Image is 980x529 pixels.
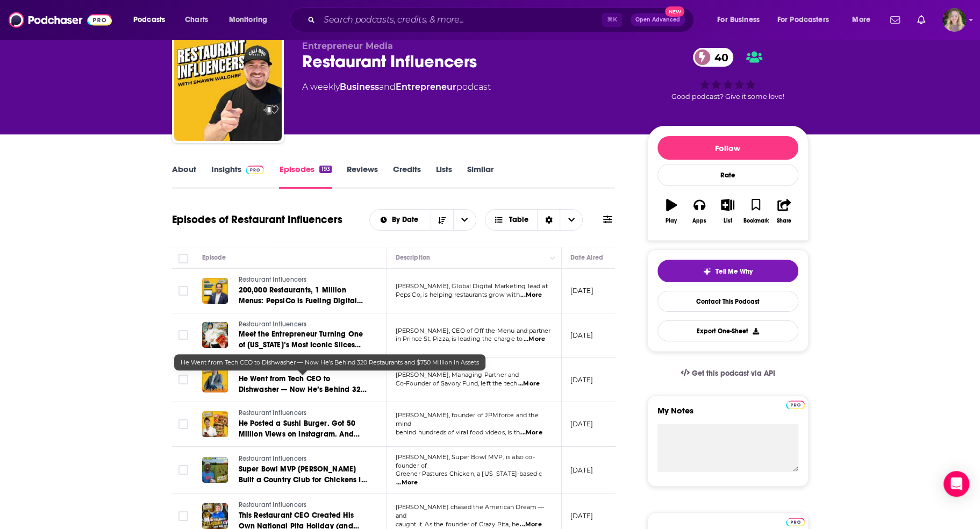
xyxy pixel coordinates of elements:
[520,291,542,299] span: ...More
[302,41,393,51] span: Entrepreneur Media
[392,216,422,224] span: By Date
[347,164,378,189] a: Reviews
[279,164,331,189] a: Episodes193
[185,12,208,27] span: Charts
[239,409,307,417] span: Restaurant Influencers
[379,82,396,92] span: and
[239,320,368,330] a: Restaurant Influencers
[453,210,476,230] button: open menu
[467,164,493,189] a: Similar
[509,216,528,224] span: Table
[570,286,593,295] p: [DATE]
[786,516,805,526] a: Pro website
[724,218,732,224] div: List
[396,371,519,378] span: [PERSON_NAME], Managing Partner and
[717,12,760,27] span: For Business
[396,520,519,528] span: caught it. As the founder of Crazy Pita, he
[396,470,542,477] span: Greener Pastures Chicken, a [US_STATE]-based c
[942,8,966,32] span: Logged in as lauren19365
[657,260,798,282] button: tell me why sparkleTell Me Why
[485,209,583,231] button: Choose View
[852,12,870,27] span: More
[570,511,593,520] p: [DATE]
[546,252,559,264] button: Column Actions
[770,11,845,28] button: open menu
[657,192,685,231] button: Play
[693,48,734,67] a: 40
[518,380,540,388] span: ...More
[396,335,523,342] span: in Prince St. Pizza, is leading the charge to
[178,511,188,521] span: Toggle select row
[777,12,829,27] span: For Podcasters
[703,267,711,276] img: tell me why sparkle
[239,501,368,510] a: Restaurant Influencers
[665,6,684,17] span: New
[178,375,188,384] span: Toggle select row
[524,335,545,344] span: ...More
[570,419,593,428] p: [DATE]
[229,12,267,27] span: Monitoring
[396,503,545,519] span: [PERSON_NAME] chased the American Dream — and
[239,330,363,360] span: Meet the Entrepreneur Turning One of [US_STATE]’s Most Iconic Slices Into The Next Top Pizza Brand
[396,82,456,92] a: Entrepreneur
[239,501,307,509] span: Restaurant Influencers
[657,136,798,160] button: Follow
[743,218,768,224] div: Bookmark
[239,285,368,306] a: 200,000 Restaurants, 1 Million Menus: PepsiCo is Fueling Digital Growth of Restaurants
[647,41,809,108] div: 40Good podcast? Give it some love!
[178,465,188,475] span: Toggle select row
[396,411,539,427] span: [PERSON_NAME], founder of JPMforce and the mind
[713,192,741,231] button: List
[913,11,929,29] a: Show notifications dropdown
[431,210,453,230] button: Sort Direction
[393,164,421,189] a: Credits
[770,192,798,231] button: Share
[174,33,282,141] img: Restaurant Influencers
[396,251,430,264] div: Description
[239,374,367,416] span: He Went from Tech CEO to Dishwasher — Now He’s Behind 320 Restaurants and $750 Million in Assets
[657,405,798,424] label: My Notes
[172,213,342,226] h1: Episodes of Restaurant Influencers
[942,8,966,32] img: User Profile
[691,369,775,378] span: Get this podcast via API
[172,164,196,189] a: About
[340,82,379,92] a: Business
[886,11,904,29] a: Show notifications dropdown
[246,166,264,174] img: Podchaser Pro
[692,218,706,224] div: Apps
[657,164,798,186] div: Rate
[436,164,452,189] a: Lists
[777,218,791,224] div: Share
[302,81,491,94] div: A weekly podcast
[319,11,602,28] input: Search podcasts, credits, & more...
[239,455,307,462] span: Restaurant Influencers
[239,464,367,495] span: Super Bowl MVP [PERSON_NAME] Built a Country Club for Chickens In [US_STATE]
[396,478,418,487] span: ...More
[126,11,179,28] button: open menu
[239,329,368,351] a: Meet the Entrepreneur Turning One of [US_STATE]’s Most Iconic Slices Into The Next Top Pizza Brand
[9,10,112,30] img: Podchaser - Follow, Share and Rate Podcasts
[520,428,542,437] span: ...More
[786,399,805,409] a: Pro website
[239,374,368,395] a: He Went from Tech CEO to Dishwasher — Now He’s Behind 320 Restaurants and $750 Million in Assets
[943,471,969,497] div: Open Intercom Messenger
[178,11,214,28] a: Charts
[570,466,593,475] p: [DATE]
[710,11,773,28] button: open menu
[570,251,603,264] div: Date Aired
[211,164,264,189] a: InsightsPodchaser Pro
[666,218,677,224] div: Play
[239,454,368,464] a: Restaurant Influencers
[133,12,165,27] span: Podcasts
[672,360,784,387] a: Get this podcast via API
[239,409,368,418] a: Restaurant Influencers
[300,8,704,32] div: Search podcasts, credits, & more...
[178,419,188,429] span: Toggle select row
[221,11,281,28] button: open menu
[202,251,226,264] div: Episode
[631,13,685,26] button: Open AdvancedNew
[716,267,753,276] span: Tell Me Why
